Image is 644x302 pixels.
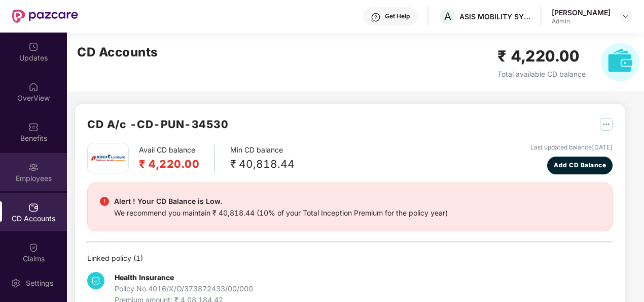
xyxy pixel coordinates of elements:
[371,12,381,22] img: svg+xml;base64,PHN2ZyBpZD0iSGVscC0zMngzMiIgeG1sbnM9Imh0dHA6Ly93d3cudzMub3JnLzIwMDAvc3ZnIiB3aWR0aD...
[87,272,104,289] img: svg+xml;base64,PHN2ZyB4bWxucz0iaHR0cDovL3d3dy53My5vcmcvMjAwMC9zdmciIHdpZHRoPSIzNCIgaGVpZ2h0PSIzNC...
[28,202,39,213] img: svg+xml;base64,PHN2ZyBpZD0iQ0RfQWNjb3VudHMiIGRhdGEtbmFtZT0iQ0QgQWNjb3VudHMiIHhtbG5zPSJodHRwOi8vd3...
[87,253,613,264] div: Linked policy ( 1 )
[230,156,295,172] div: ₹ 40,818.44
[28,243,39,253] img: svg+xml;base64,PHN2ZyBpZD0iQ2xhaW0iIHhtbG5zPSJodHRwOi8vd3d3LnczLm9yZy8yMDAwL3N2ZyIgd2lkdGg9IjIwIi...
[601,43,639,81] img: svg+xml;base64,PHN2ZyB4bWxucz0iaHR0cDovL3d3dy53My5vcmcvMjAwMC9zdmciIHhtbG5zOnhsaW5rPSJodHRwOi8vd3...
[28,162,39,172] img: svg+xml;base64,PHN2ZyBpZD0iRW1wbG95ZWVzIiB4bWxucz0iaHR0cDovL3d3dy53My5vcmcvMjAwMC9zdmciIHdpZHRoPS...
[622,12,630,20] img: svg+xml;base64,PHN2ZyBpZD0iRHJvcGRvd24tMzJ4MzIiIHhtbG5zPSJodHRwOi8vd3d3LnczLm9yZy8yMDAwL3N2ZyIgd2...
[552,8,611,17] div: [PERSON_NAME]
[497,44,586,68] h2: ₹ 4,220.00
[459,12,530,21] div: ASIS MOBILITY SYSTEMS INDIA PRIVATE LIMITED
[115,273,174,282] b: Health Insurance
[139,156,199,172] h2: ₹ 4,220.00
[12,10,78,23] img: New Pazcare Logo
[28,82,39,92] img: svg+xml;base64,PHN2ZyBpZD0iSG9tZSIgeG1sbnM9Imh0dHA6Ly93d3cudzMub3JnLzIwMDAvc3ZnIiB3aWR0aD0iMjAiIG...
[87,116,228,133] h2: CD A/c - CD-PUN-34530
[89,152,127,165] img: icici.png
[552,17,611,25] div: Admin
[444,10,451,22] span: A
[385,12,410,20] div: Get Help
[547,157,613,174] button: Add CD Balance
[139,144,215,172] div: Avail CD balance
[28,122,39,132] img: svg+xml;base64,PHN2ZyBpZD0iQmVuZWZpdHMiIHhtbG5zPSJodHRwOi8vd3d3LnczLm9yZy8yMDAwL3N2ZyIgd2lkdGg9Ij...
[28,42,39,52] img: svg+xml;base64,PHN2ZyBpZD0iVXBkYXRlZCIgeG1sbnM9Imh0dHA6Ly93d3cudzMub3JnLzIwMDAvc3ZnIiB3aWR0aD0iMj...
[554,161,606,170] span: Add CD Balance
[230,144,295,172] div: Min CD balance
[600,118,613,131] img: svg+xml;base64,PHN2ZyB4bWxucz0iaHR0cDovL3d3dy53My5vcmcvMjAwMC9zdmciIHdpZHRoPSIyNSIgaGVpZ2h0PSIyNS...
[497,70,586,78] span: Total available CD balance
[23,278,56,288] div: Settings
[115,283,253,294] div: Policy No. 4016/X/O/373872433/00/000
[77,43,158,62] h2: CD Accounts
[114,195,448,207] div: Alert ! Your CD Balance is Low.
[114,207,448,219] div: We recommend you maintain ₹ 40,818.44 (10% of your Total Inception Premium for the policy year)
[100,197,109,206] img: svg+xml;base64,PHN2ZyBpZD0iRGFuZ2VyX2FsZXJ0IiBkYXRhLW5hbWU9IkRhbmdlciBhbGVydCIgeG1sbnM9Imh0dHA6Ly...
[530,143,613,153] div: Last updated balance [DATE]
[11,278,21,288] img: svg+xml;base64,PHN2ZyBpZD0iU2V0dGluZy0yMHgyMCIgeG1sbnM9Imh0dHA6Ly93d3cudzMub3JnLzIwMDAvc3ZnIiB3aW...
